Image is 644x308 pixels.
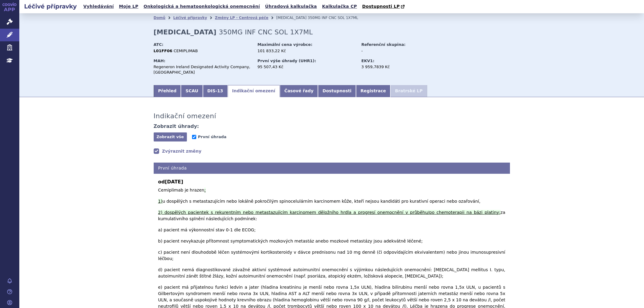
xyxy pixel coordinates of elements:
[154,49,172,53] strong: L01FF06
[154,112,216,120] h3: Indikační omezení
[165,179,183,185] span: [DATE]
[361,64,429,70] div: 3 959,7839 Kč
[228,85,280,97] a: Indikační omezení
[263,2,319,11] a: Úhradová kalkulačka
[280,85,318,97] a: Časové řady
[154,64,252,75] div: Regeneron Ireland Designated Activity Company, [GEOGRAPHIC_DATA]
[192,135,196,139] input: První úhrada
[154,163,510,174] h4: První úhrada
[154,85,181,97] a: Přehled
[154,59,165,63] strong: MAH:
[174,49,198,53] span: CEMIPLIMAB
[361,48,429,54] div: -
[158,210,501,215] ins: 2) dospělých pacientek s rekurentním nebo metastazujícím karcinomem děložního hrdla a progresí on...
[258,42,312,47] strong: Maximální cena výrobce:
[308,16,358,20] span: 350MG INF CNC SOL 1X7ML
[154,16,165,20] a: Domů
[156,135,184,139] span: Zobrazit vše
[219,28,313,36] span: 350MG INF CNC SOL 1X7ML
[154,123,199,129] h4: Zobrazit úhrady:
[361,59,374,63] strong: EKV1:
[320,2,359,11] a: Kalkulačka CP
[198,135,226,139] span: První úhrada
[142,2,262,11] a: Onkologická a hematoonkologická onemocnění
[276,16,306,20] span: [MEDICAL_DATA]
[362,4,400,9] span: Dostupnosti LP
[215,16,268,20] a: Změny LP - Centrová péče
[258,48,356,54] div: 101 833,22 Kč
[158,188,204,192] span: Cemiplimab je hrazen
[203,85,228,97] a: DIS-13
[19,2,82,11] h2: Léčivé přípravky
[258,59,316,63] strong: První výše úhrady (UHR1):
[154,28,216,36] strong: [MEDICAL_DATA]
[82,2,116,11] a: Vyhledávání
[181,85,203,97] a: SCAU
[154,132,187,141] button: Zobrazit vše
[173,16,207,20] a: Léčivé přípravky
[154,42,164,47] strong: ATC:
[158,188,206,204] ins: : 1)
[258,64,356,70] div: 95 507,43 Kč
[360,2,408,11] a: Dostupnosti LP
[158,178,505,186] b: od
[162,199,480,204] span: u dospělých s metastazujícím nebo lokálně pokročilým spinocelulárním karcinomem kůže, kteří nejso...
[356,85,390,97] a: Registrace
[361,42,405,47] strong: Referenční skupina:
[154,148,202,154] a: Zvýraznit změny
[117,2,140,11] a: Moje LP
[318,85,356,97] a: Dostupnosti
